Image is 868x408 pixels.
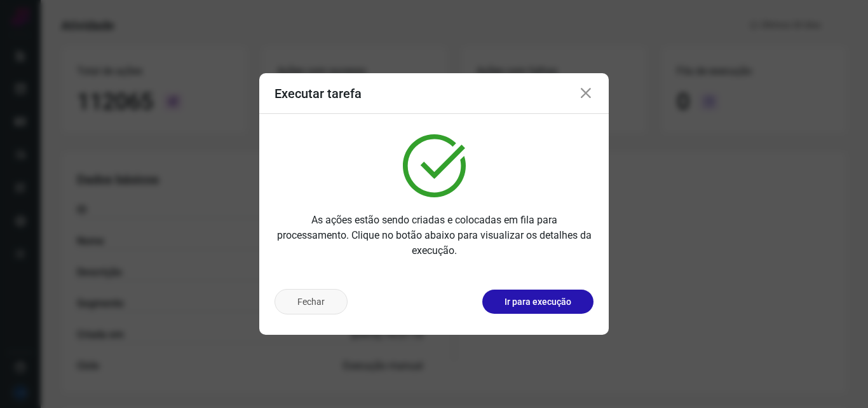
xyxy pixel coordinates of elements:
[403,134,466,197] img: verified.svg
[482,290,593,314] button: Ir para execução
[275,86,362,101] h3: Executar tarefa
[275,289,348,314] button: Fechar
[505,295,571,309] p: Ir para execução
[275,213,593,258] p: As ações estão sendo criadas e colocadas em fila para processamento. Clique no botão abaixo para ...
